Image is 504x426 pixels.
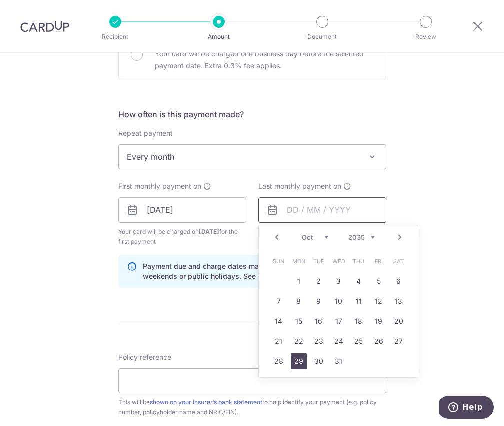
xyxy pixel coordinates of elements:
p: Review [389,32,463,42]
span: Every month [118,144,386,169]
span: Your card will be charged on [118,227,246,247]
span: Monday [291,253,307,269]
a: 12 [371,293,387,309]
a: Next [394,231,406,243]
a: 28 [271,353,287,369]
a: Prev [271,231,283,243]
a: 24 [331,333,347,349]
a: 19 [371,313,387,329]
p: Amount [182,32,256,42]
a: 17 [331,313,347,329]
a: 26 [371,333,387,349]
span: Every month [119,145,386,169]
a: 31 [331,353,347,369]
a: 18 [351,313,367,329]
a: 3 [331,273,347,289]
a: 27 [391,333,407,349]
a: 2 [311,273,327,289]
a: 4 [351,273,367,289]
a: 23 [311,333,327,349]
h5: How often is this payment made? [118,108,386,120]
a: 10 [331,293,347,309]
a: 5 [371,273,387,289]
p: Payment due and charge dates may be adjusted if it falls on weekends or public holidays. See fina... [143,261,378,281]
a: 7 [271,293,287,309]
a: 20 [391,313,407,329]
span: [DATE] [199,228,219,235]
a: 15 [291,313,307,329]
span: First monthly payment on [118,181,201,191]
a: 11 [351,293,367,309]
a: 13 [391,293,407,309]
span: Thursday [351,253,367,269]
a: 16 [311,313,327,329]
a: shown on your insurer’s bank statement [150,398,262,406]
span: Saturday [391,253,407,269]
a: 1 [291,273,307,289]
input: DD / MM / YYYY [258,197,386,223]
span: Tuesday [311,253,327,269]
a: 21 [271,333,287,349]
label: Policy reference [118,352,171,362]
p: Recipient [78,32,152,42]
a: 14 [271,313,287,329]
a: 25 [351,333,367,349]
input: DD / MM / YYYY [118,197,246,223]
p: Document [285,32,359,42]
p: Your card will be charged one business day before the selected payment date. Extra 0.3% fee applies. [155,48,374,72]
span: Sunday [271,253,287,269]
a: 30 [311,353,327,369]
div: This will be to help identify your payment (e.g. policy number, policyholder name and NRIC/FIN). [118,397,386,417]
a: 29 [291,353,307,369]
iframe: Opens a widget where you can find more information [439,396,494,421]
a: 22 [291,333,307,349]
span: Wednesday [331,253,347,269]
a: 9 [311,293,327,309]
label: Repeat payment [118,128,173,138]
a: 6 [391,273,407,289]
span: Last monthly payment on [258,181,341,191]
span: Friday [371,253,387,269]
img: CardUp [20,20,69,32]
a: 8 [291,293,307,309]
